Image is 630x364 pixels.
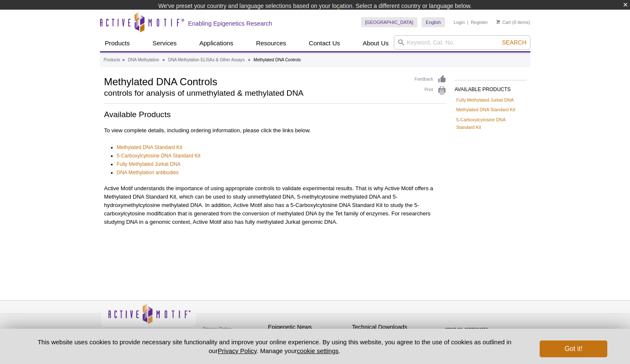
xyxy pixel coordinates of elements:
[248,58,250,62] li: »
[496,19,511,25] a: Cart
[540,340,607,357] button: Got it!
[100,35,135,51] a: Products
[297,347,338,354] button: cookie settings
[304,35,345,51] a: Contact Us
[148,35,182,51] a: Services
[499,39,529,46] button: Search
[415,86,446,95] a: Print
[352,324,432,331] h4: Technical Downloads
[168,56,245,64] a: DNA Methylation ELISAs & Other Assays
[453,19,465,25] a: Login
[117,152,200,160] a: 5-Carboxylcytosine DNA Standard Kit
[496,17,530,27] li: (0 items)
[502,39,526,46] span: Search
[422,17,445,27] a: English
[104,89,406,97] h2: controls for analysis of unmethylated & methylated DNA
[201,322,234,335] a: Privacy Policy
[253,58,301,62] li: Methylated DNA Controls
[456,96,514,104] a: Fully Methylated Jurkat DNA
[163,58,165,62] li: »
[128,56,159,64] a: DNA Methylation
[471,19,488,25] a: Register
[361,17,418,27] a: [GEOGRAPHIC_DATA]
[337,6,359,26] img: Change Here
[436,315,499,334] table: Click to Verify - This site chose Symantec SSL for secure e-commerce and confidential communicati...
[117,168,179,177] a: DNA Methylation antibodies
[104,109,446,120] h2: Available Products
[117,143,182,152] a: Methylated DNA Standard Kit
[445,327,488,330] a: ABOUT SSL CERTIFICATES
[415,75,446,84] a: Feedback
[104,184,446,226] p: Active Motif understands the importance of using appropriate controls to validate experimental re...
[268,324,348,331] h4: Epigenetic News
[455,80,526,95] h2: AVAILABLE PRODUCTS
[467,17,469,27] li: |
[104,56,120,64] a: Products
[104,75,406,87] h1: Methylated DNA Controls
[117,160,181,168] a: Fully Methylated Jurkat DNA
[496,20,500,24] img: Your Cart
[251,35,291,51] a: Resources
[218,347,256,354] a: Privacy Policy
[394,35,530,50] input: Keyword, Cat. No.
[122,58,125,62] li: »
[194,35,238,51] a: Applications
[188,20,272,27] h2: Enabling Epigenetics Research
[456,116,525,131] a: 5-Carboxylcytosine DNA Standard Kit
[100,301,197,335] img: Active Motif,
[104,126,446,135] p: To view complete details, including ordering information, please click the links below.
[456,106,515,113] a: Methylated DNA Standard Kit
[358,35,394,51] a: About Us
[23,338,526,355] p: This website uses cookies to provide necessary site functionality and improve your online experie...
